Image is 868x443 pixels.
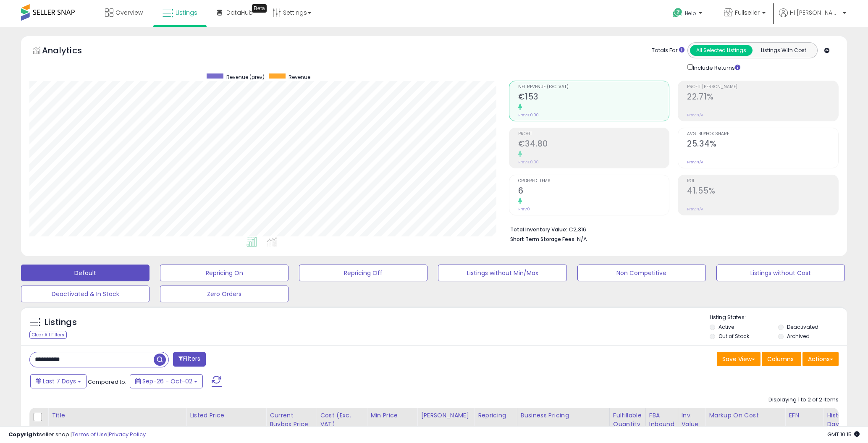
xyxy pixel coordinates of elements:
[518,132,669,136] span: Profit
[320,411,363,429] div: Cost (Exc. VAT)
[779,8,846,27] a: Hi [PERSON_NAME]
[160,265,288,281] button: Repricing On
[789,411,820,420] div: EFN
[577,265,706,281] button: Non Competitive
[190,411,262,420] div: Listed Price
[518,113,539,118] small: Prev: €0.00
[109,430,146,438] a: Privacy Policy
[687,139,838,150] h2: 25.34%
[518,92,669,103] h2: €153
[270,411,313,429] div: Current Buybox Price
[518,207,530,212] small: Prev: 0
[288,73,310,81] span: Revenue
[130,374,203,388] button: Sep-26 - Oct-02
[518,179,669,183] span: Ordered Items
[142,377,192,385] span: Sep-26 - Oct-02
[518,85,669,89] span: Net Revenue (Exc. VAT)
[687,207,703,212] small: Prev: N/A
[666,1,711,27] a: Help
[8,431,146,439] div: seller snap | |
[710,314,847,322] p: Listing States:
[29,331,67,339] div: Clear All Filters
[827,411,858,438] div: Historical Days Of Supply
[521,411,606,420] div: Business Pricing
[30,374,87,388] button: Last 7 Days
[687,85,838,89] span: Profit [PERSON_NAME]
[518,139,669,150] h2: €34.80
[649,411,674,438] div: FBA inbound Qty
[438,265,566,281] button: Listings without Min/Max
[510,226,567,233] b: Total Inventory Value:
[719,333,749,340] label: Out of Stock
[173,352,206,367] button: Filters
[768,396,839,404] div: Displaying 1 to 2 of 2 items
[510,236,576,243] b: Short Term Storage Fees:
[709,411,781,420] div: Markup on Cost
[735,8,760,17] span: Fullseller
[21,265,149,281] button: Default
[45,317,77,328] h5: Listings
[42,45,98,58] h5: Analytics
[681,63,750,72] div: Include Returns
[518,160,539,165] small: Prev: €0.00
[690,45,753,56] button: All Selected Listings
[719,323,734,330] label: Active
[716,265,845,281] button: Listings without Cost
[613,411,642,429] div: Fulfillable Quantity
[226,73,265,81] span: Revenue (prev)
[687,113,703,118] small: Prev: N/A
[8,430,39,438] strong: Copyright
[652,47,684,55] div: Totals For
[252,4,267,13] div: Tooltip anchor
[787,323,818,330] label: Deactivated
[510,224,832,234] li: €2,316
[687,160,703,165] small: Prev: N/A
[226,8,253,17] span: DataHub
[43,377,76,385] span: Last 7 Days
[88,378,126,386] span: Compared to:
[687,186,838,197] h2: 41.55%
[827,430,860,438] span: 2025-10-10 10:15 GMT
[478,411,514,420] div: Repricing
[518,186,669,197] h2: 6
[767,355,794,363] span: Columns
[790,8,840,17] span: Hi [PERSON_NAME]
[802,352,839,366] button: Actions
[21,286,149,302] button: Deactivated & In Stock
[577,235,587,243] span: N/A
[176,8,197,17] span: Listings
[681,411,702,429] div: Inv. value
[687,179,838,183] span: ROI
[115,8,143,17] span: Overview
[717,352,760,366] button: Save View
[52,411,183,420] div: Title
[160,286,288,302] button: Zero Orders
[787,333,810,340] label: Archived
[72,430,108,438] a: Terms of Use
[687,92,838,103] h2: 22.71%
[370,411,414,420] div: Min Price
[762,352,801,366] button: Columns
[685,10,696,17] span: Help
[752,45,815,56] button: Listings With Cost
[421,411,471,420] div: [PERSON_NAME]
[672,8,683,18] i: Get Help
[299,265,427,281] button: Repricing Off
[687,132,838,136] span: Avg. Buybox Share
